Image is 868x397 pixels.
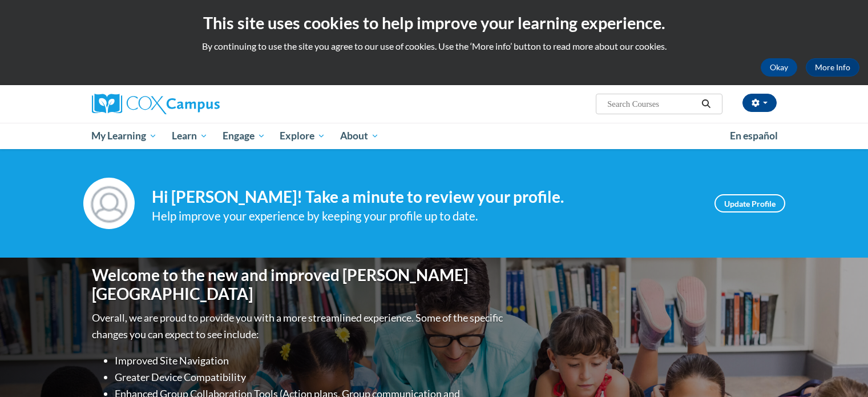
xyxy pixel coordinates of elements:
a: My Learning [84,123,165,149]
img: Profile Image [83,178,135,229]
img: Cox Campus [92,94,220,114]
a: About [333,123,386,149]
li: Greater Device Compatibility [115,369,506,386]
span: Engage [223,129,265,143]
a: Engage [215,123,273,149]
span: About [340,129,379,143]
a: Cox Campus [92,94,309,114]
h2: This site uses cookies to help improve your learning experience. [9,11,859,34]
span: My Learning [91,129,157,143]
p: By continuing to use the site you agree to our use of cookies. Use the ‘More info’ button to read... [9,40,859,53]
div: Help improve your experience by keeping your profile up to date. [152,207,697,226]
a: Update Profile [714,194,785,212]
button: Search [697,97,714,111]
span: Learn [172,129,208,143]
button: Account Settings [742,94,777,112]
li: Improved Site Navigation [115,352,506,369]
span: En español [730,130,778,142]
h4: Hi [PERSON_NAME]! Take a minute to review your profile. [152,187,697,207]
a: Learn [164,123,215,149]
a: En español [722,124,785,148]
a: Explore [272,123,333,149]
p: Overall, we are proud to provide you with a more streamlined experience. Some of the specific cha... [92,310,506,343]
div: Main menu [75,123,794,149]
h1: Welcome to the new and improved [PERSON_NAME][GEOGRAPHIC_DATA] [92,266,506,304]
button: Okay [761,58,797,77]
span: Explore [280,129,325,143]
a: More Info [806,58,859,77]
input: Search Courses [606,97,697,111]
